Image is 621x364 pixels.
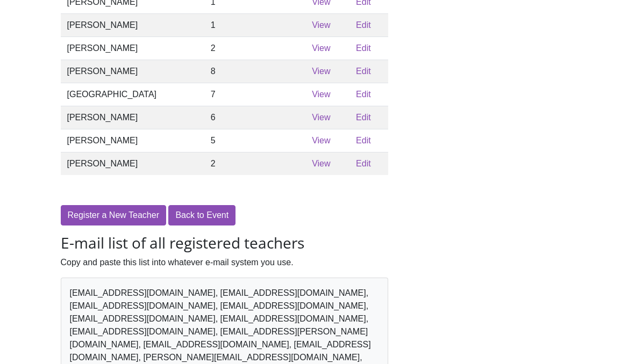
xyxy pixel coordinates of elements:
a: Edit [356,113,371,122]
a: Register a New Teacher [61,205,166,225]
a: View [312,20,330,30]
a: View [312,43,330,53]
a: View [312,136,330,145]
p: Copy and paste this list into whatever e-mail system you use. [61,256,389,269]
a: View [312,159,330,168]
a: View [312,67,330,76]
a: Edit [356,20,371,30]
td: 2 [204,152,305,175]
a: Edit [356,159,371,168]
td: [PERSON_NAME] [61,37,204,60]
a: View [312,113,330,122]
td: [PERSON_NAME] [61,60,204,83]
a: Edit [356,136,371,145]
td: 8 [204,60,305,83]
td: 7 [204,83,305,106]
td: [PERSON_NAME] [61,106,204,129]
h3: E-mail list of all registered teachers [61,234,389,252]
a: Back to Event [168,205,235,225]
a: Edit [356,67,371,76]
a: Edit [356,43,371,53]
td: 1 [204,13,305,37]
td: [GEOGRAPHIC_DATA] [61,83,204,106]
a: Edit [356,90,371,99]
td: 5 [204,129,305,152]
a: View [312,90,330,99]
td: 2 [204,37,305,60]
td: [PERSON_NAME] [61,152,204,175]
td: [PERSON_NAME] [61,129,204,152]
td: 6 [204,106,305,129]
td: [PERSON_NAME] [61,13,204,37]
